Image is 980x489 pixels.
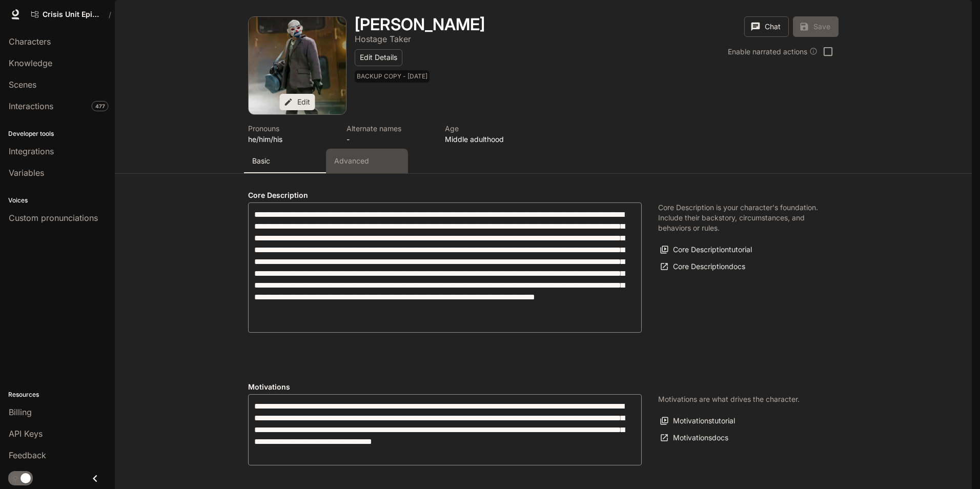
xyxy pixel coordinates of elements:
[658,258,748,275] a: Core Descriptiondocs
[355,70,432,87] button: Open character details dialog
[744,16,789,37] button: Chat
[248,123,334,134] p: Pronouns
[445,123,531,145] button: Open character details dialog
[43,10,100,19] span: Crisis Unit Episode 1
[355,16,485,33] button: Open character details dialog
[249,17,346,114] button: Open character avatar dialog
[355,34,411,44] p: Hostage Taker
[105,9,115,20] div: /
[658,202,822,233] p: Core Description is your character's foundation. Include their backstory, circumstances, and beha...
[658,413,738,430] button: Motivationstutorial
[346,123,433,145] button: Open character details dialog
[346,134,433,145] p: -
[445,123,531,134] p: Age
[346,123,433,134] p: Alternate names
[355,33,411,45] button: Open character details dialog
[280,94,315,111] button: Edit
[355,49,402,66] button: Edit Details
[248,134,334,145] p: he/him/his
[249,17,346,114] div: Avatar image
[357,72,427,80] p: BACKUP COPY - [DATE]
[658,394,800,404] p: Motivations are what drives the character.
[355,70,432,83] span: BACKUP COPY - AUG 28
[334,156,369,166] p: Advanced
[252,156,270,166] p: Basic
[355,14,485,34] h1: [PERSON_NAME]
[445,134,531,145] p: Middle adulthood
[728,46,818,57] div: Enable narrated actions
[248,382,642,392] h4: Motivations
[658,241,754,258] button: Core Descriptiontutorial
[248,202,642,333] div: label
[27,4,105,25] a: Crisis Unit Episode 1
[248,123,334,145] button: Open character details dialog
[248,190,642,200] h4: Core Description
[658,430,731,446] a: Motivationsdocs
